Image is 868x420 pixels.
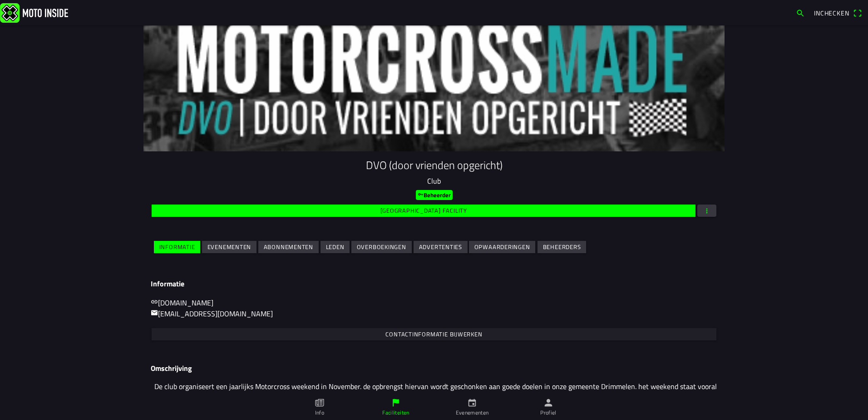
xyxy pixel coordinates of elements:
[414,241,468,253] ion-button: Advertenties
[151,376,717,408] textarea: De club organiseert een jaarlijks Motorcross weekend in November. de opbrengst hiervan wordt gesc...
[809,5,866,20] a: Incheckenqr scanner
[151,298,158,305] ion-icon: link
[202,241,256,253] ion-button: Evenementen
[814,8,849,18] span: Inchecken
[151,309,158,316] ion-icon: mail
[151,159,717,172] h1: DVO (door vrienden opgericht)
[151,280,717,288] h3: Informatie
[151,175,717,186] p: Club
[152,328,716,340] ion-button: Contactinformatie bijwerken
[315,398,325,408] ion-icon: paper
[416,190,453,200] ion-badge: Beheerder
[391,398,401,408] ion-icon: flag
[791,5,809,20] a: search
[469,241,535,253] ion-button: Opwaarderingen
[258,241,319,253] ion-button: Abonnementen
[418,191,424,197] ion-icon: key
[151,364,717,373] h3: Omschrijving
[154,241,200,253] ion-button: Informatie
[151,297,213,308] a: link[DOMAIN_NAME]
[151,308,273,319] a: mail[EMAIL_ADDRESS][DOMAIN_NAME]
[456,409,489,417] ion-label: Evenementen
[321,241,350,253] ion-button: Leden
[152,205,695,217] ion-button: [GEOGRAPHIC_DATA] facility
[543,398,553,408] ion-icon: person
[538,241,586,253] ion-button: Beheerders
[382,409,409,417] ion-label: Faciliteiten
[540,409,557,417] ion-label: Profiel
[315,409,324,417] ion-label: Info
[351,241,412,253] ion-button: Overboekingen
[467,398,477,408] ion-icon: calendar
